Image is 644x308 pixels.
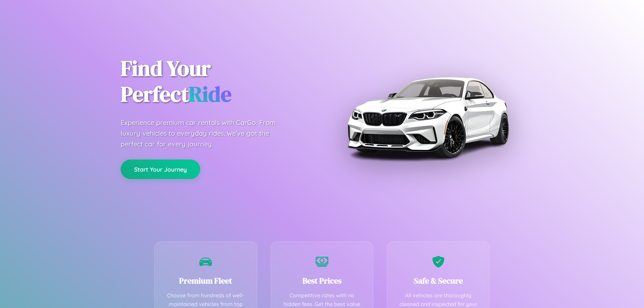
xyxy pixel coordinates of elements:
[165,275,247,286] h3: Premium Fleet
[344,34,512,201] img: Premium BMW car rental vehicle
[281,275,363,286] h3: Best Prices
[121,56,312,107] h1: Find Your Perfect
[397,275,479,286] h3: Safe & Secure
[189,79,231,109] span: Ride
[121,160,200,179] button: Start Your Journey
[121,117,288,149] p: Experience premium car rentals with CarGo. From luxury vehicles to everyday rides, we've got the ...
